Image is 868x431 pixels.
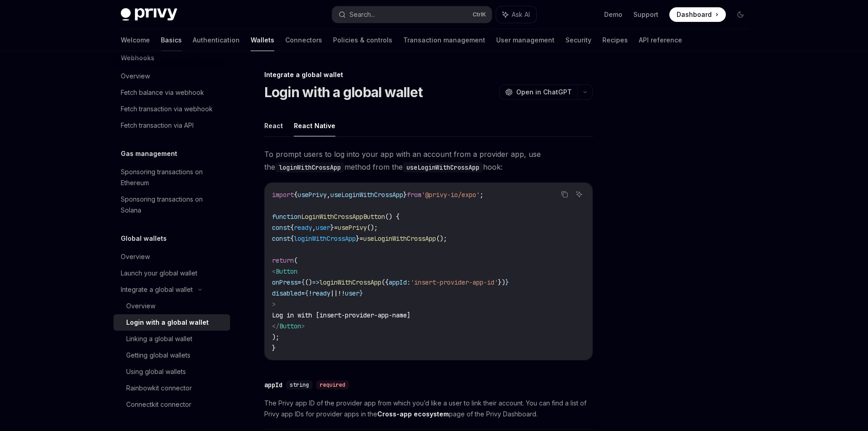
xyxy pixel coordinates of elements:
a: Rainbowkit connector [113,380,230,396]
span: ; [480,191,483,199]
span: () { [385,213,400,221]
span: < [272,267,276,275]
a: Fetch transaction via API [113,117,230,134]
span: Log in with [insert-provider-app-name] [272,311,411,319]
a: Overview [113,298,230,314]
code: useLoginWithCrossApp [403,162,483,172]
span: => [312,278,319,286]
span: Open in ChatGPT [516,88,572,97]
div: Integrate a global wallet [264,70,593,79]
button: Ask AI [496,6,536,23]
div: Launch your global wallet [121,268,197,279]
span: } [272,344,276,352]
div: Overview [121,71,150,82]
span: function [272,213,301,221]
div: Sponsoring transactions on Ethereum [121,166,225,188]
div: Getting global wallets [126,350,190,361]
a: Dashboard [669,7,726,22]
div: Fetch balance via webhook [121,87,204,98]
div: Overview [126,301,155,312]
div: Connectkit connector [126,399,191,410]
button: React Native [294,115,335,136]
div: Search... [349,9,375,20]
span: loginWithCrossApp [319,278,381,286]
span: user [345,289,360,297]
span: ( [294,256,298,265]
div: Using global wallets [126,366,186,377]
button: Copy the contents from the code block [559,188,570,200]
span: Button [276,267,298,275]
span: , [312,223,316,232]
button: Toggle dark mode [733,7,748,22]
span: '@privy-io/expo' [421,191,480,199]
a: Recipes [602,29,628,51]
span: (); [436,234,447,243]
span: = [334,223,338,232]
a: Login with a global wallet [113,314,230,331]
button: Ask AI [573,188,585,200]
span: usePrivy [338,223,367,232]
a: Wallets [251,29,274,51]
span: string [290,381,309,389]
span: ! [308,289,312,297]
a: Basics [161,29,182,51]
div: Rainbowkit connector [126,383,192,394]
a: Security [565,29,591,51]
a: Linking a global wallet [113,331,230,347]
span: const [272,223,290,232]
a: Getting global wallets [113,347,230,363]
a: Launch your global wallet [113,265,230,281]
span: const [272,234,290,243]
button: React [264,115,283,136]
span: { [290,234,294,243]
span: useLoginWithCrossApp [330,191,403,199]
a: Fetch balance via webhook [113,84,230,101]
span: Button [279,322,301,330]
span: } [403,191,407,199]
h5: Global wallets [121,233,167,244]
a: Demo [604,10,622,19]
div: Sponsoring transactions on Solana [121,194,225,216]
span: { [301,278,305,286]
a: User management [496,29,555,51]
span: = [360,234,363,243]
button: Open in ChatGPT [499,84,577,100]
span: from [407,191,421,199]
span: > [272,300,276,308]
span: } [356,234,360,243]
a: Welcome [121,29,150,51]
strong: Cross-app ecosystem [377,410,449,418]
div: appId [264,380,282,389]
span: (); [367,223,378,232]
a: Overview [113,249,230,265]
span: loginWithCrossApp [294,234,356,243]
span: }) [498,278,505,286]
span: Ctrl K [473,11,486,18]
a: Connectkit connector [113,396,230,413]
div: required [316,380,349,389]
span: return [272,256,294,265]
a: Transaction management [403,29,485,51]
span: Ask AI [512,10,530,19]
a: API reference [639,29,682,51]
img: dark logo [121,8,177,21]
span: disabled [272,289,301,297]
span: () [305,278,312,286]
div: Overview [121,251,150,262]
span: } [360,289,363,297]
span: usePrivy [298,191,327,199]
div: Integrate a global wallet [121,284,193,295]
a: Authentication [193,29,240,51]
span: = [301,289,305,297]
span: The Privy app ID of the provider app from which you’d like a user to link their account. You can ... [264,398,593,420]
div: Login with a global wallet [126,317,209,328]
button: Search...CtrlK [332,6,492,23]
div: Linking a global wallet [126,333,192,344]
span: onPress [272,278,298,286]
span: , [327,191,330,199]
a: Support [633,10,658,19]
span: { [294,191,298,199]
span: Dashboard [677,10,712,19]
span: import [272,191,294,199]
span: ready [312,289,330,297]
